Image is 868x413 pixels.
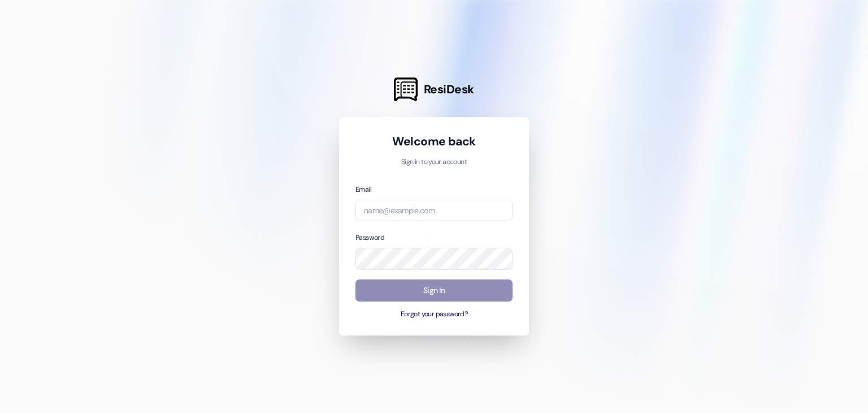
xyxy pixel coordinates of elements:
[355,134,513,149] h1: Welcome back
[355,309,513,320] button: Forgot your password?
[355,185,371,194] label: Email
[355,233,384,242] label: Password
[355,279,513,302] button: Sign In
[424,81,474,97] span: ResiDesk
[355,157,513,167] p: Sign in to your account
[355,200,513,222] input: name@example.com
[394,78,418,101] img: ResiDesk Logo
